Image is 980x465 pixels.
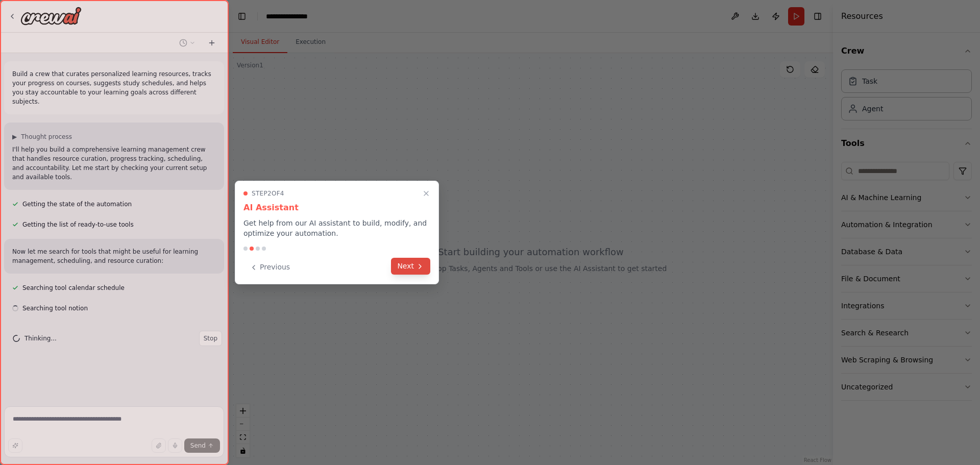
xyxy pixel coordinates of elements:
button: Previous [243,259,296,276]
span: Step 2 of 4 [252,189,284,198]
button: Close walkthrough [420,187,432,200]
h3: AI Assistant [243,202,430,214]
button: Next [391,258,430,275]
p: Get help from our AI assistant to build, modify, and optimize your automation. [243,218,430,238]
button: Hide left sidebar [235,9,249,23]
